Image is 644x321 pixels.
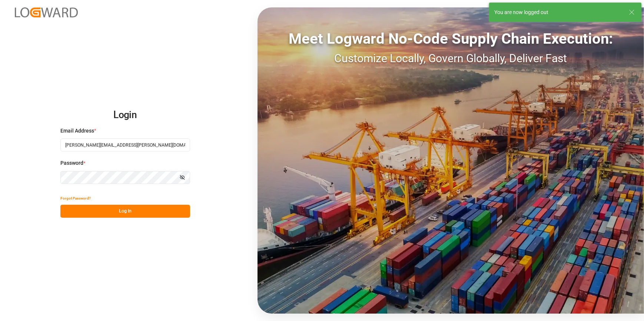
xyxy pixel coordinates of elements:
div: Customize Locally, Govern Globally, Deliver Fast [258,50,644,67]
h2: Login [60,103,190,127]
img: Logward_new_orange.png [15,7,78,17]
span: Email Address [60,127,94,135]
div: You are now logged out [494,9,622,16]
button: Log In [60,205,190,218]
div: Meet Logward No-Code Supply Chain Execution: [258,28,644,50]
input: Enter your email [60,138,190,151]
span: Password [60,159,83,167]
button: Forgot Password? [60,192,91,205]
